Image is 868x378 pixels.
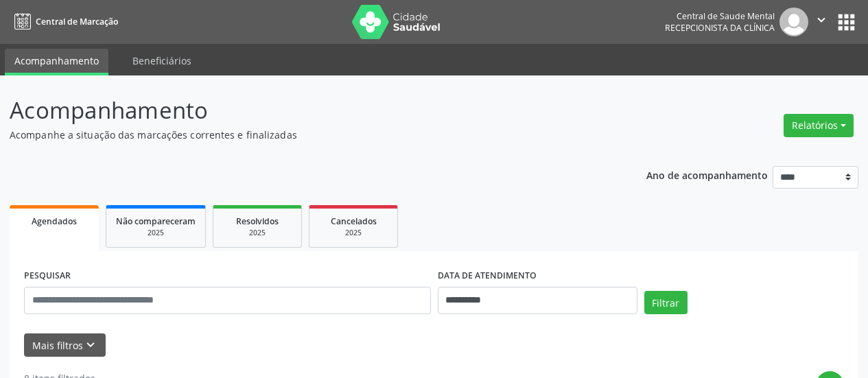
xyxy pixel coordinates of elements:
[10,128,604,142] p: Acompanhe a situação das marcações correntes e finalizadas
[784,114,854,137] button: Relatórios
[223,228,292,238] div: 2025
[32,215,77,227] span: Agendados
[779,8,808,36] img: img
[123,49,201,73] a: Beneficiários
[24,265,71,287] label: PESQUISAR
[5,49,108,75] a: Acompanhamento
[644,291,688,314] button: Filtrar
[665,10,775,22] div: Central de Saude Mental
[834,10,858,34] button: apps
[83,338,98,353] i: keyboard_arrow_down
[646,166,768,183] p: Ano de acompanhamento
[116,228,196,238] div: 2025
[438,265,537,287] label: DATA DE ATENDIMENTO
[10,93,604,128] p: Acompanhamento
[665,22,775,34] span: Recepcionista da clínica
[236,215,279,227] span: Resolvidos
[36,16,118,27] span: Central de Marcação
[319,228,388,238] div: 2025
[814,12,829,27] i: 
[331,215,377,227] span: Cancelados
[10,10,118,33] a: Central de Marcação
[808,8,834,36] button: 
[24,333,106,357] button: Mais filtroskeyboard_arrow_down
[116,215,196,227] span: Não compareceram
